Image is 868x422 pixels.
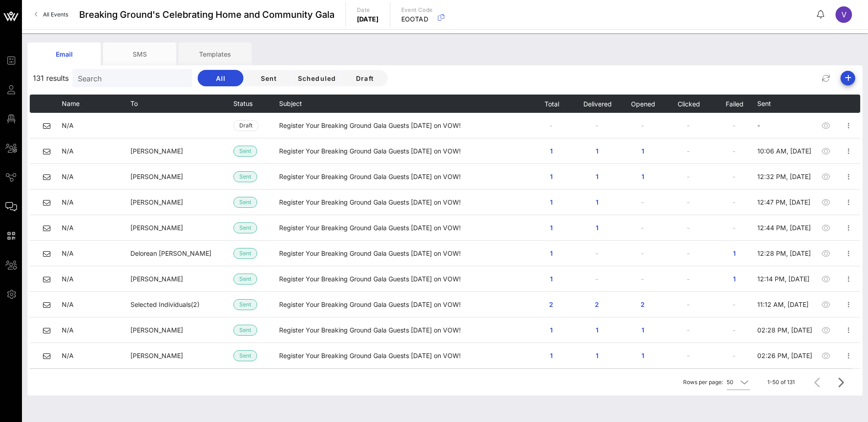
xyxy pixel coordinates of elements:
i: email [43,199,50,206]
span: 1 [544,275,559,283]
button: Next page [832,374,849,390]
i: email [43,174,50,181]
button: 1 [628,143,658,159]
span: All [205,74,236,82]
span: Delorean [PERSON_NAME] [130,249,211,257]
td: Register Your Breaking Ground Gala Guests [DATE] on VOW! [279,241,528,266]
span: 1 [544,198,559,206]
span: Sent [239,325,251,335]
span: 2 [590,301,604,308]
td: Register Your Breaking Ground Gala Guests [DATE] on VOW! [279,215,528,241]
span: 12:28 PM, [DATE] [757,249,811,257]
a: All Events [29,7,74,22]
i: email [43,225,50,232]
button: 1 [628,322,658,338]
span: 1 [636,173,650,180]
button: 1 [628,348,658,364]
div: 1-50 of 131 [767,378,795,386]
button: 1 [582,348,612,364]
span: [PERSON_NAME] [130,224,183,232]
span: N/A [62,173,74,180]
span: 1 [544,173,559,180]
span: 02:28 PM, [DATE] [757,326,812,334]
th: Clicked [666,95,712,113]
button: Clicked [677,95,700,113]
button: 1 [582,322,612,338]
span: Sent [253,74,284,82]
span: N/A [62,198,74,206]
div: Templates [178,42,252,65]
span: Total [544,100,559,108]
button: 2 [628,296,658,313]
button: 1 [537,348,566,364]
div: V [836,6,852,23]
span: Breaking Ground's Celebrating Home and Community Gala [79,8,334,21]
span: 1 [636,326,650,334]
span: All Events [43,11,68,18]
span: 02:26 PM, [DATE] [757,352,812,359]
span: 12:32 PM, [DATE] [757,173,811,180]
button: 1 [720,245,749,262]
span: 1 [590,326,604,334]
i: email [43,327,50,334]
button: All [198,70,243,86]
span: Clicked [677,100,700,108]
button: 1 [582,169,612,185]
span: Draft [349,74,380,82]
p: Date [357,5,379,15]
i: email [43,148,50,155]
span: 1 [544,326,559,334]
span: N/A [62,275,74,283]
th: Opened [620,95,666,113]
span: [PERSON_NAME] [130,173,183,180]
th: Failed [712,95,757,113]
span: N/A [62,249,74,257]
span: N/A [62,326,74,334]
span: 1 [544,352,559,359]
button: 1 [628,169,658,185]
span: N/A [62,301,74,308]
button: 1 [537,169,566,185]
span: N/A [62,147,74,155]
span: 2 [544,301,559,308]
td: Register Your Breaking Ground Gala Guests [DATE] on VOW! [279,292,528,317]
button: Delivered [582,95,611,113]
i: email [43,301,50,309]
span: 1 [590,147,604,155]
span: Sent [239,248,251,258]
span: Sent [757,100,771,107]
span: Status [233,100,253,107]
span: 1 [727,275,742,283]
button: Draft [342,70,388,86]
span: 10:06 AM, [DATE] [757,147,811,155]
p: Event Code [401,5,433,15]
td: Register Your Breaking Ground Gala Guests [DATE] on VOW! [279,266,528,292]
span: Sent [239,172,251,182]
span: Sent [239,146,251,156]
i: email [43,250,50,258]
span: 1 [590,173,604,180]
i: email [43,122,50,130]
p: [DATE] [357,15,379,24]
div: Rows per page: [683,369,750,396]
button: 2 [537,296,566,313]
button: 1 [537,322,566,338]
span: Sent [239,274,251,284]
span: Sent [239,300,251,310]
td: Register Your Breaking Ground Gala Guests [DATE] on VOW! [279,190,528,215]
button: 2 [582,296,612,313]
span: Opened [631,100,655,108]
span: Name [62,100,80,107]
span: 1 [727,249,742,257]
span: 1 [544,249,559,257]
span: 1 [636,352,650,359]
th: Name [62,95,130,113]
span: Scheduled [297,74,336,82]
span: [PERSON_NAME] [130,147,183,155]
span: Sent [239,223,251,233]
button: Sent [246,70,291,86]
div: Email [27,42,101,65]
span: Sent [239,351,251,361]
span: 12:14 PM, [DATE] [757,275,809,283]
button: 1 [537,271,566,287]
